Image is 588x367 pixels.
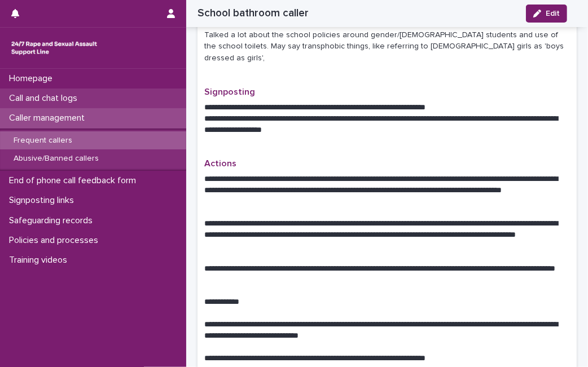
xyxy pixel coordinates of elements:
p: Policies and processes [5,235,107,246]
p: Training videos [5,255,76,266]
p: Caller management [5,113,94,123]
span: Edit [546,10,560,17]
p: Safeguarding records [5,215,102,226]
p: End of phone call feedback form [5,175,145,186]
p: Signposting links [5,195,83,206]
button: Edit [526,5,567,23]
h2: School bathroom caller [198,7,309,20]
p: Frequent callers [5,136,81,145]
p: Abusive/Banned callers [5,154,108,163]
span: Actions [204,159,236,168]
span: Signposting [204,87,255,96]
img: rhQMoQhaT3yELyF149Cw [9,37,99,59]
p: Call and chat logs [5,93,86,104]
p: Homepage [5,73,62,84]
